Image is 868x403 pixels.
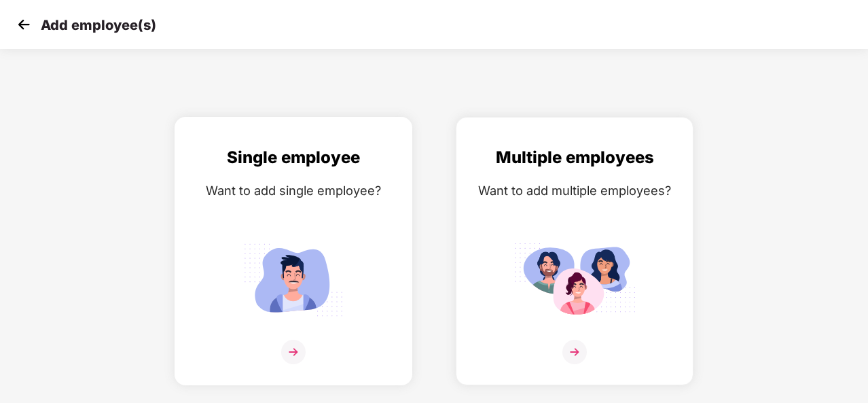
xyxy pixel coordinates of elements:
[470,181,679,200] div: Want to add multiple employees?
[232,237,355,322] img: svg+xml;base64,PHN2ZyB4bWxucz0iaHR0cDovL3d3dy53My5vcmcvMjAwMC9zdmciIGlkPSJTaW5nbGVfZW1wbG95ZWUiIH...
[189,145,398,171] div: Single employee
[14,14,34,35] img: svg+xml;base64,PHN2ZyB4bWxucz0iaHR0cDovL3d3dy53My5vcmcvMjAwMC9zdmciIHdpZHRoPSIzMCIgaGVpZ2h0PSIzMC...
[189,181,398,200] div: Want to add single employee?
[513,237,636,322] img: svg+xml;base64,PHN2ZyB4bWxucz0iaHR0cDovL3d3dy53My5vcmcvMjAwMC9zdmciIGlkPSJNdWx0aXBsZV9lbXBsb3llZS...
[281,340,306,364] img: svg+xml;base64,PHN2ZyB4bWxucz0iaHR0cDovL3d3dy53My5vcmcvMjAwMC9zdmciIHdpZHRoPSIzNiIgaGVpZ2h0PSIzNi...
[470,145,679,171] div: Multiple employees
[562,340,587,364] img: svg+xml;base64,PHN2ZyB4bWxucz0iaHR0cDovL3d3dy53My5vcmcvMjAwMC9zdmciIHdpZHRoPSIzNiIgaGVpZ2h0PSIzNi...
[41,17,156,33] p: Add employee(s)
